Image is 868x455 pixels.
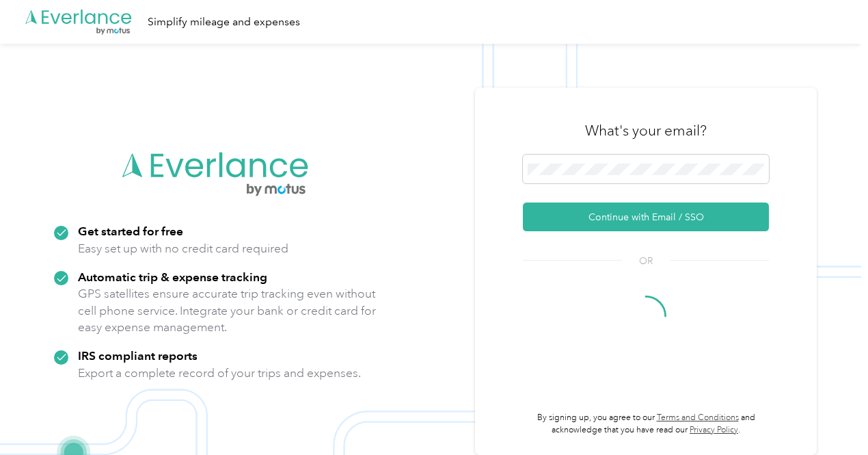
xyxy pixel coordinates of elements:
span: OR [622,254,670,268]
h3: What's your email? [585,121,707,140]
a: Privacy Policy [690,425,738,435]
strong: Automatic trip & expense tracking [78,270,267,284]
strong: Get started for free [78,224,183,238]
p: Export a complete record of your trips and expenses. [78,365,361,382]
strong: IRS compliant reports [78,348,198,363]
p: GPS satellites ensure accurate trip tracking even without cell phone service. Integrate your bank... [78,285,377,336]
div: Simplify mileage and expenses [148,14,300,31]
a: Terms and Conditions [657,413,739,423]
p: Easy set up with no credit card required [78,240,288,257]
button: Continue with Email / SSO [523,203,769,231]
p: By signing up, you agree to our and acknowledge that you have read our . [523,412,769,436]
